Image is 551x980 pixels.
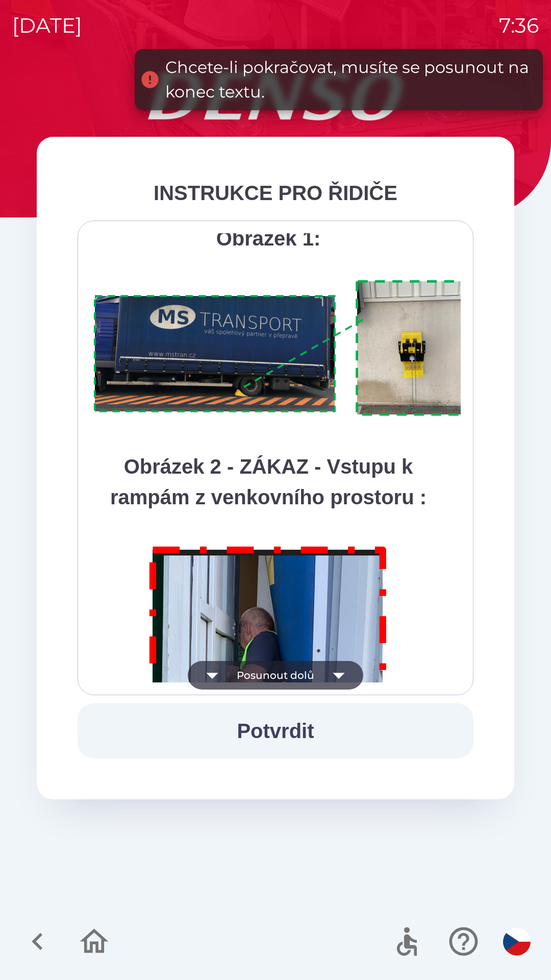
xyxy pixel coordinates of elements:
[188,661,363,690] button: Posunout dolů
[110,455,427,508] strong: Obrázek 2 - ZÁKAZ - Vstupu k rampám z venkovního prostoru :
[37,71,514,120] img: Logo
[78,178,473,208] div: INSTRUKCE PRO ŘIDIČE
[90,274,486,423] img: A1ym8hFSA0ukAAAAAElFTkSuQmCC
[503,928,531,955] img: cs flag
[12,10,82,41] p: [DATE]
[165,55,533,104] div: Chcete-li pokračovat, musíte se posunout na konec textu.
[138,533,399,908] img: M8MNayrTL6gAAAABJRU5ErkJggg==
[78,703,473,758] button: Potvrdit
[499,10,539,41] p: 7:36
[216,227,321,250] strong: Obrázek 1:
